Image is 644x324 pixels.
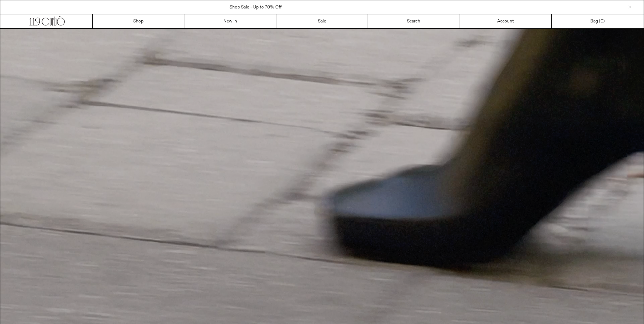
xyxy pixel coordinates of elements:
a: Account [460,14,552,28]
a: Shop [93,14,184,28]
a: Shop Sale - Up to 70% Off [230,4,282,10]
a: Sale [276,14,368,28]
a: Search [368,14,460,28]
span: ) [601,18,605,25]
a: New In [184,14,276,28]
a: Bag () [552,14,643,28]
span: 0 [601,18,603,24]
